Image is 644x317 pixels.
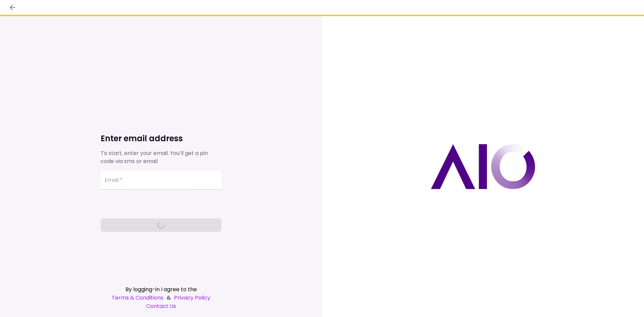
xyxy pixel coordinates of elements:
[7,2,18,13] button: back
[101,149,221,165] div: To start, enter your email. You’ll get a pin code via sms or email
[112,294,163,302] a: Terms & Conditions
[101,133,221,144] h1: Enter email address
[431,144,535,189] img: AIO logo
[101,302,221,310] a: Contact Us
[101,294,221,302] div: &
[174,294,210,302] a: Privacy Policy
[101,285,221,294] div: By logging-in I agree to the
